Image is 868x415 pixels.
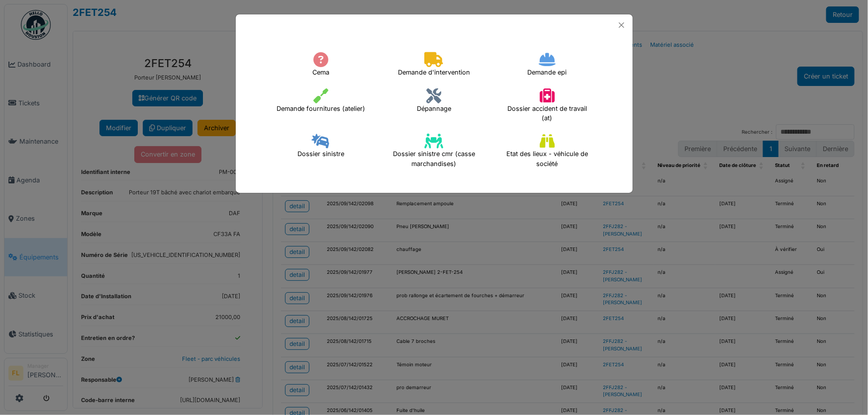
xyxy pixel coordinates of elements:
h4: Demande d'intervention [391,49,477,81]
a: Demande epi [521,63,573,70]
h4: Dossier sinistre [291,130,351,162]
h4: Etat des lieux - véhicule de société [495,130,598,172]
button: Close [615,18,628,32]
a: Cema [306,63,336,70]
h4: Cema [306,49,336,81]
a: Demande fournitures (atelier) [270,99,372,106]
a: Dépannage [410,99,458,106]
a: Dossier accident de travail (at) [495,103,598,110]
h4: Demande epi [521,49,573,81]
a: Dossier sinistre [291,144,351,151]
h4: Dossier accident de travail (at) [495,85,598,127]
a: Dossier sinistre cmr (casse marchandises) [383,149,485,156]
h4: Dépannage [410,85,458,117]
a: Etat des lieux - véhicule de société [495,149,598,156]
h4: Dossier sinistre cmr (casse marchandises) [383,130,485,172]
h4: Demande fournitures (atelier) [270,85,372,117]
a: Demande d'intervention [391,63,477,70]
